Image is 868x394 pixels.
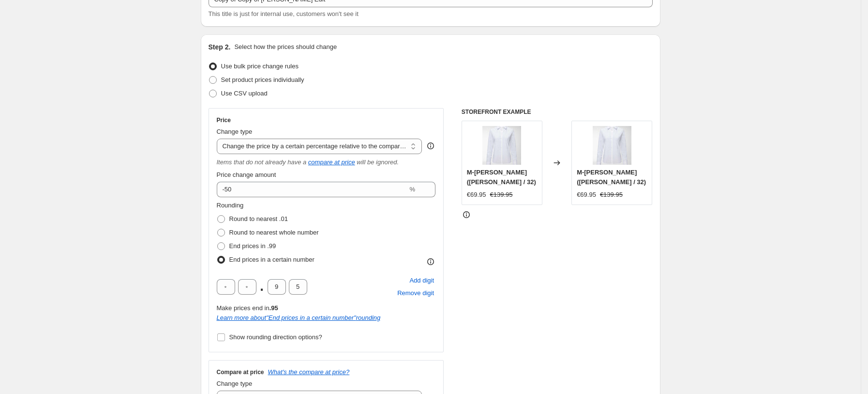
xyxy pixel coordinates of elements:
[229,242,276,250] span: End prices in .99
[229,229,319,236] span: Round to nearest whole number
[217,314,381,321] a: Learn more about"End prices in a certain number"rounding
[217,314,381,321] i: Learn more about " End prices in a certain number " rounding
[593,126,631,165] img: 1_80x.jpg
[217,279,235,295] input: ﹡
[426,141,435,151] div: help
[217,128,253,135] span: Change type
[268,368,350,376] button: What's the compare at price?
[209,42,231,52] h2: Step 2.
[577,190,596,200] div: €69.95
[467,169,536,186] span: M-[PERSON_NAME] ([PERSON_NAME] / 32)
[217,158,307,166] i: Items that do not already have a
[397,288,434,298] span: Remove digit
[229,333,322,341] span: Show rounding direction options?
[217,380,253,387] span: Change type
[269,304,278,312] b: .95
[217,182,408,197] input: -20
[229,256,314,263] span: End prices in a certain number
[209,10,359,17] span: This title is just for internal use, customers won't see it
[600,190,623,200] strike: €139.95
[409,186,415,193] span: %
[221,90,268,97] span: Use CSV upload
[409,276,434,285] span: Add digit
[234,42,337,52] p: Select how the prices should change
[357,158,399,166] i: will be ignored.
[482,126,521,165] img: 1_80x.jpg
[217,116,231,124] h3: Price
[308,158,355,166] button: compare at price
[396,287,435,299] button: Remove placeholder
[268,279,286,295] input: ﹡
[259,279,265,295] span: .
[462,108,653,116] h6: STOREFRONT EXAMPLE
[217,368,264,376] h3: Compare at price
[490,190,513,200] strike: €139.95
[577,169,646,186] span: M-[PERSON_NAME] ([PERSON_NAME] / 32)
[221,63,299,70] span: Use bulk price change rules
[221,76,304,83] span: Set product prices individually
[229,215,288,222] span: Round to nearest .01
[467,190,486,200] div: €69.95
[238,279,256,295] input: ﹡
[217,304,278,312] span: Make prices end in
[408,274,435,287] button: Add placeholder
[289,279,307,295] input: ﹡
[217,202,244,209] span: Rounding
[217,171,276,178] span: Price change amount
